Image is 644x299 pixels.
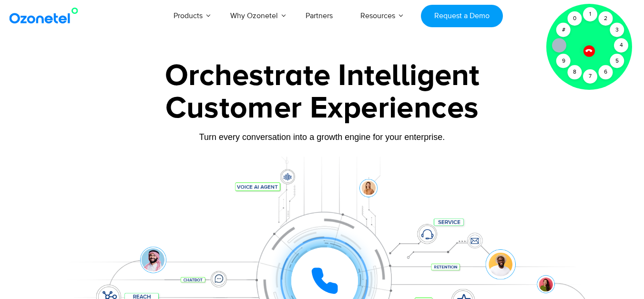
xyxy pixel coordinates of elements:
div: 0 [568,11,582,26]
div: 1 [583,7,597,21]
div: 3 [610,23,624,37]
div: 8 [568,65,582,79]
div: 4 [614,38,628,53]
a: Request a Demo [421,5,502,27]
div: # [556,23,571,37]
div: 6 [599,65,613,79]
div: 2 [599,11,613,26]
div: Orchestrate Intelligent [24,61,620,91]
div: 5 [610,54,624,68]
div: 9 [556,54,571,68]
div: Customer Experiences [24,85,620,131]
div: Turn every conversation into a growth engine for your enterprise. [24,132,620,142]
div: 7 [583,69,597,84]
